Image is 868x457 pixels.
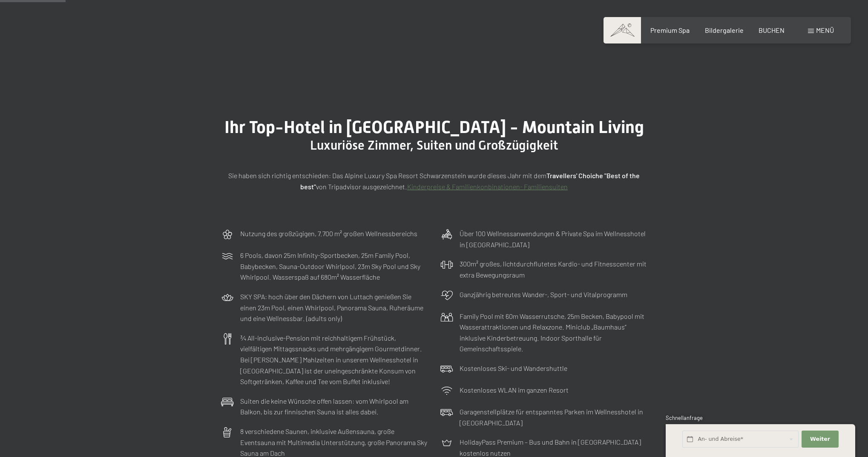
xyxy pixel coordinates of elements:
span: Ihr Top-Hotel in [GEOGRAPHIC_DATA] - Mountain Living [224,117,644,137]
a: Premium Spa [650,26,690,34]
strong: Travellers' Choiche "Best of the best" [300,171,640,191]
p: Kostenloses WLAN im ganzen Resort [460,385,569,396]
p: Ganzjährig betreutes Wander-, Sport- und Vitalprogramm [460,289,627,300]
p: Sie haben sich richtig entschieden: Das Alpine Luxury Spa Resort Schwarzenstein wurde dieses Jahr... [221,170,647,192]
p: Über 100 Wellnessanwendungen & Private Spa im Wellnesshotel in [GEOGRAPHIC_DATA] [460,228,647,250]
p: Garagenstellplätze für entspanntes Parken im Wellnesshotel in [GEOGRAPHIC_DATA] [460,406,647,428]
p: ¾ All-inclusive-Pension mit reichhaltigem Frühstück, vielfältigen Mittagssnacks und mehrgängigem ... [240,333,428,387]
p: Nutzung des großzügigen, 7.700 m² großen Wellnessbereichs [240,228,417,239]
a: Kinderpreise & Familienkonbinationen- Familiensuiten [407,182,568,191]
a: BUCHEN [759,26,785,34]
p: SKY SPA: hoch über den Dächern von Luttach genießen Sie einen 23m Pool, einen Whirlpool, Panorama... [240,291,428,324]
a: Bildergalerie [705,26,744,34]
span: Schnellanfrage [666,414,703,421]
p: Kostenloses Ski- und Wandershuttle [460,363,567,374]
button: Weiter [802,431,838,448]
span: Luxuriöse Zimmer, Suiten und Großzügigkeit [310,138,558,153]
p: Family Pool mit 60m Wasserrutsche, 25m Becken, Babypool mit Wasserattraktionen und Relaxzone. Min... [460,311,647,354]
span: Menü [816,26,834,34]
p: 6 Pools, davon 25m Infinity-Sportbecken, 25m Family Pool, Babybecken, Sauna-Outdoor Whirlpool, 23... [240,250,428,283]
span: Weiter [810,435,830,443]
p: 300m² großes, lichtdurchflutetes Kardio- und Fitnesscenter mit extra Bewegungsraum [460,258,647,280]
p: Suiten die keine Wünsche offen lassen: vom Whirlpool am Balkon, bis zur finnischen Sauna ist alle... [240,396,428,417]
